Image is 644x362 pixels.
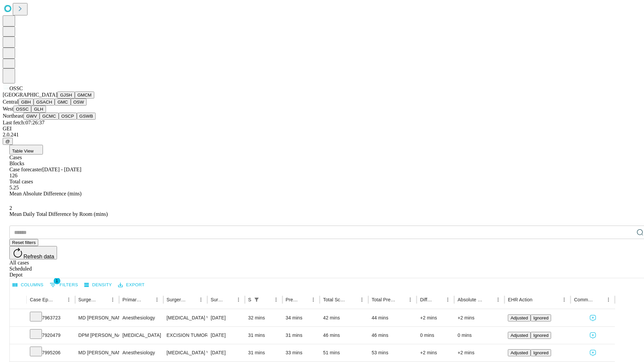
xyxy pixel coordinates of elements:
div: +2 mins [420,344,451,361]
span: Reset filters [12,240,36,245]
div: GEI [3,126,641,132]
div: Primary Service [122,297,142,302]
div: MD [PERSON_NAME] [78,344,116,361]
button: GMC [55,99,70,106]
div: 7995206 [30,344,72,361]
div: +2 mins [458,309,501,326]
div: DPM [PERSON_NAME] [PERSON_NAME] Dpm [78,327,116,344]
button: OSCP [59,113,77,120]
button: GWV [23,113,40,120]
button: Menu [309,295,318,304]
button: Menu [196,295,206,304]
button: Menu [604,295,613,304]
div: 44 mins [372,309,414,326]
button: Select columns [11,280,45,290]
span: Ignored [533,315,548,320]
div: 46 mins [372,327,414,344]
button: Menu [406,295,415,304]
div: 51 mins [323,344,365,361]
div: Case Epic Id [30,297,54,302]
div: 31 mins [248,327,279,344]
span: Adjusted [511,315,528,320]
div: MD [PERSON_NAME] [78,309,116,326]
div: Anesthesiology [122,309,160,326]
button: Sort [55,295,64,304]
button: Expand [13,330,23,342]
button: Adjusted [508,314,531,321]
span: Case forecaster [9,167,42,172]
button: GCMC [40,113,59,120]
button: Ignored [531,314,551,321]
div: 46 mins [323,327,365,344]
span: Adjusted [511,350,528,355]
div: Absolute Difference [458,297,483,302]
button: Ignored [531,349,551,356]
span: Central [3,99,18,105]
div: +2 mins [420,309,451,326]
button: Sort [594,295,604,304]
span: OSSC [9,85,23,91]
div: 7920479 [30,327,72,344]
span: @ [5,139,10,144]
button: Menu [108,295,117,304]
button: Sort [143,295,152,304]
span: Refresh data [23,254,54,259]
button: Sort [484,295,493,304]
button: Sort [533,295,542,304]
div: 42 mins [323,309,365,326]
div: EHR Action [508,297,532,302]
button: GSWB [77,113,96,120]
span: Adjusted [511,333,528,338]
div: [MEDICAL_DATA] [122,327,160,344]
span: Ignored [533,333,548,338]
div: Total Scheduled Duration [323,297,347,302]
button: @ [3,138,13,145]
button: Density [83,280,114,290]
button: Menu [559,295,569,304]
div: Comments [574,297,593,302]
button: Adjusted [508,349,531,356]
div: 1 active filter [252,295,261,304]
button: Sort [187,295,196,304]
div: Total Predicted Duration [372,297,396,302]
button: Expand [13,347,23,359]
span: [GEOGRAPHIC_DATA] [3,92,57,98]
button: GLH [31,106,46,113]
div: EXCISION TUMOR FOOT SUBCUTANEOUS [167,327,204,344]
button: Menu [234,295,243,304]
div: 0 mins [420,327,451,344]
div: 34 mins [286,309,317,326]
button: Menu [443,295,452,304]
button: GSACH [34,99,55,106]
div: 53 mins [372,344,414,361]
div: Surgeon Name [78,297,98,302]
div: Surgery Name [167,297,186,302]
span: [DATE] - [DATE] [42,167,81,172]
button: OSSC [13,106,32,113]
button: Show filters [252,295,261,304]
span: Table View [12,148,34,154]
button: Reset filters [9,239,38,246]
span: Total cases [9,179,33,184]
button: Sort [224,295,234,304]
button: Expand [13,312,23,324]
div: 33 mins [286,344,317,361]
div: +2 mins [458,344,501,361]
button: Menu [64,295,73,304]
div: [MEDICAL_DATA] WITH [MEDICAL_DATA] AND/OR [MEDICAL_DATA] WITH OR WITHOUT D\T\C [167,309,204,326]
button: Sort [348,295,357,304]
div: Predicted In Room Duration [286,297,299,302]
span: 2 [9,205,12,211]
div: 0 mins [458,327,501,344]
button: Sort [262,295,271,304]
span: West [3,106,13,112]
button: GMCM [75,92,94,99]
div: [DATE] [211,327,241,344]
div: [DATE] [211,309,241,326]
button: Sort [396,295,406,304]
div: Difference [420,297,433,302]
div: Anesthesiology [122,344,160,361]
button: Adjusted [508,332,531,339]
span: Ignored [533,350,548,355]
button: Menu [493,295,503,304]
